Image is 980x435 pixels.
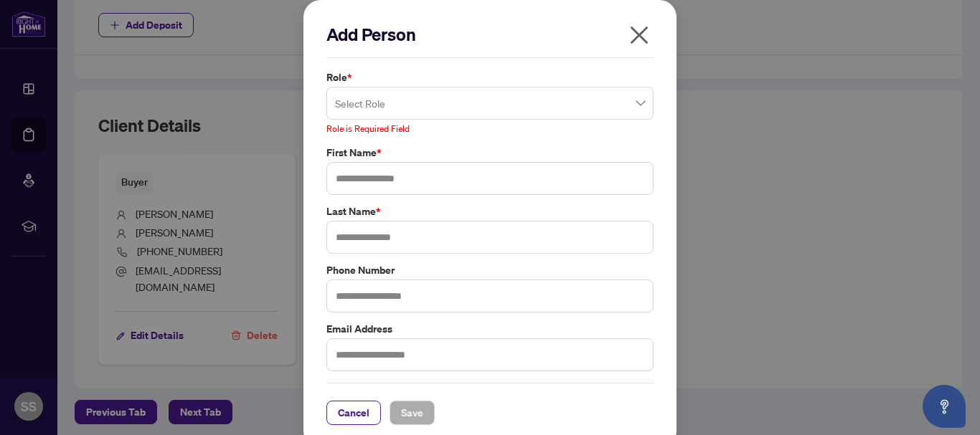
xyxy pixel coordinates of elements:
label: Phone Number [326,262,654,278]
button: Cancel [326,401,381,425]
label: Role [326,70,654,85]
h2: Add Person [326,23,654,46]
label: First Name [326,145,654,161]
button: Save [390,401,435,425]
span: Role is Required Field [326,123,410,134]
span: Cancel [338,401,369,424]
button: Open asap [923,385,966,428]
label: Email Address [326,321,654,337]
label: Last Name [326,204,654,219]
span: close [628,24,651,47]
